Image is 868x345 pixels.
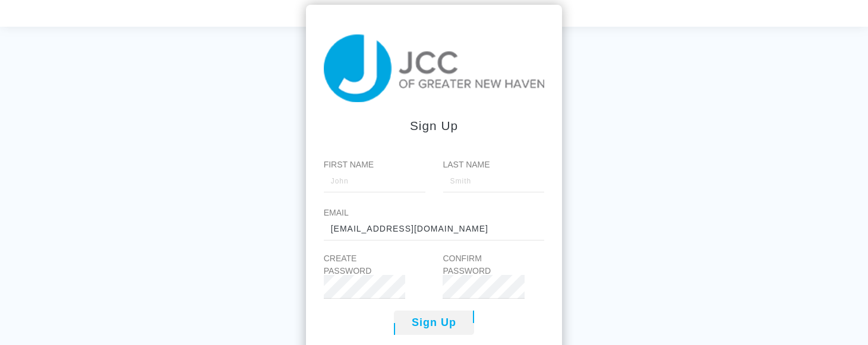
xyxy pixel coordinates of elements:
label: First Name [324,159,425,171]
label: Email [324,207,545,219]
p: Welcome to JCC Of [GEOGRAPHIC_DATA] [9,2,859,17]
label: Confirm Password [443,252,524,277]
input: Smith [443,169,545,192]
input: johnny@email.com [324,217,545,240]
label: Last Name [443,159,545,171]
button: Sign Up [394,311,474,335]
input: John [324,169,425,192]
img: taiji-logo.png [324,34,545,102]
label: Create Password [324,252,405,277]
div: Sign up [324,116,545,135]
